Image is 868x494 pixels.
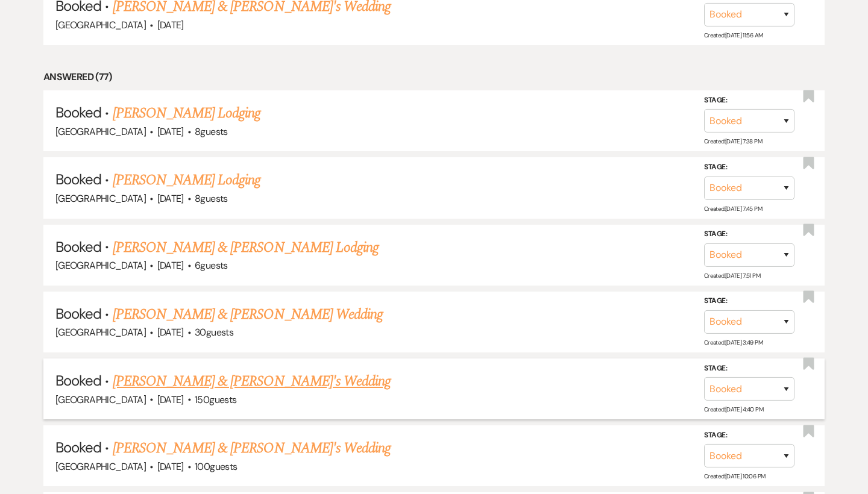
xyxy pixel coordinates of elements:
span: [GEOGRAPHIC_DATA] [55,125,146,138]
label: Stage: [704,161,794,174]
span: 150 guests [195,393,236,406]
span: [DATE] [157,460,184,473]
label: Stage: [704,429,794,442]
span: [GEOGRAPHIC_DATA] [55,19,146,31]
a: [PERSON_NAME] Lodging [113,169,261,191]
span: Created: [DATE] 7:38 PM [704,137,762,145]
span: Booked [55,371,101,390]
span: [GEOGRAPHIC_DATA] [55,393,146,406]
span: [DATE] [157,192,184,205]
span: Booked [55,438,101,457]
span: [DATE] [157,19,184,31]
span: [DATE] [157,393,184,406]
li: Answered (77) [43,69,825,85]
a: [PERSON_NAME] & [PERSON_NAME] Wedding [113,304,383,325]
span: [GEOGRAPHIC_DATA] [55,460,146,473]
span: [DATE] [157,259,184,272]
span: 8 guests [195,125,228,138]
label: Stage: [704,94,794,107]
span: [DATE] [157,125,184,138]
label: Stage: [704,361,794,375]
span: Booked [55,170,101,189]
label: Stage: [704,295,794,308]
span: 30 guests [195,326,233,339]
span: Created: [DATE] 4:40 PM [704,405,763,413]
span: [GEOGRAPHIC_DATA] [55,192,146,205]
span: [GEOGRAPHIC_DATA] [55,259,146,272]
span: Booked [55,103,101,122]
span: Created: [DATE] 11:56 AM [704,31,763,39]
span: [GEOGRAPHIC_DATA] [55,326,146,339]
span: 6 guests [195,259,228,272]
a: [PERSON_NAME] & [PERSON_NAME]'s Wedding [113,370,391,392]
span: Created: [DATE] 7:45 PM [704,204,762,212]
span: Booked [55,304,101,323]
a: [PERSON_NAME] Lodging [113,102,261,124]
span: Created: [DATE] 7:51 PM [704,272,760,280]
span: [DATE] [157,326,184,339]
a: [PERSON_NAME] & [PERSON_NAME]'s Wedding [113,437,391,459]
span: 8 guests [195,192,228,205]
a: [PERSON_NAME] & [PERSON_NAME] Lodging [113,237,379,258]
span: 100 guests [195,460,237,473]
span: Created: [DATE] 3:49 PM [704,339,763,346]
span: Created: [DATE] 10:06 PM [704,472,765,480]
label: Stage: [704,228,794,241]
span: Booked [55,237,101,256]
